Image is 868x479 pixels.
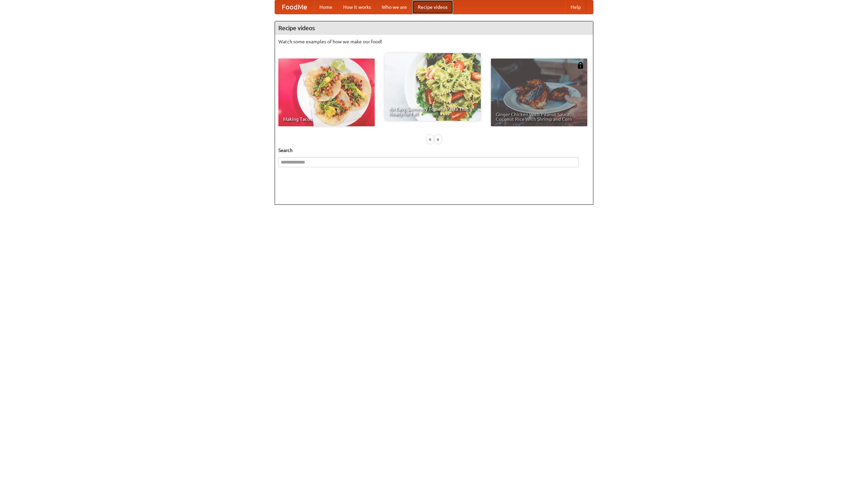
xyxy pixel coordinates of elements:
a: Home [314,0,338,14]
div: « [427,135,433,144]
a: Recipe videos [412,0,453,14]
a: How it works [338,0,376,14]
img: 483408.png [577,62,584,69]
a: An Easy, Summery Tomato Pasta That's Ready for Fall [384,53,481,121]
a: Who we are [376,0,412,14]
p: Watch some examples of how we make our food! [278,38,590,45]
div: » [435,135,441,144]
span: Making Tacos [283,117,370,122]
span: An Easy, Summery Tomato Pasta That's Ready for Fall [389,107,476,116]
a: FoodMe [275,0,314,14]
a: Help [565,0,586,14]
a: Making Tacos [278,59,375,126]
h5: Search [278,147,590,154]
h4: Recipe videos [275,21,593,35]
